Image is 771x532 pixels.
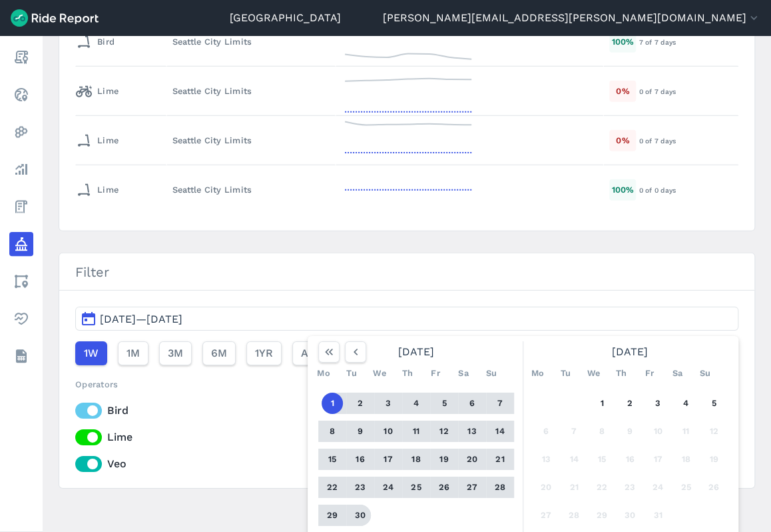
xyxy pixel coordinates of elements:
a: Policy [9,232,33,256]
div: 0 of 7 days [639,85,738,97]
div: Sa [453,363,474,384]
div: We [583,363,604,384]
div: Seattle City Limits [172,35,330,48]
div: 0 of 0 days [639,184,738,196]
div: Seattle City Limits [172,134,330,147]
button: 22 [591,477,613,498]
button: 19 [433,449,455,470]
button: 2 [350,393,371,414]
span: [DATE]—[DATE] [100,313,182,325]
button: 20 [535,477,557,498]
span: All Time [301,345,344,361]
button: 1 [591,393,613,414]
button: 4 [405,393,427,414]
a: Fees [9,195,33,219]
button: 7 [563,421,585,442]
div: Tu [341,363,362,384]
div: We [369,363,390,384]
button: 11 [405,421,427,442]
button: 15 [591,449,613,470]
button: 29 [591,505,613,526]
button: 5 [703,393,724,414]
a: Health [9,307,33,331]
div: 0 of 7 days [639,135,738,147]
div: Th [611,363,632,384]
div: Lime [76,81,119,102]
h3: Filter [59,253,754,291]
button: 24 [378,477,399,498]
button: 25 [405,477,427,498]
a: Areas [9,269,33,293]
div: Th [397,363,418,384]
button: 6 [461,393,483,414]
div: Sa [666,363,688,384]
button: 12 [703,421,724,442]
div: Tu [555,363,576,384]
button: 17 [378,449,399,470]
div: Su [694,363,716,384]
div: Mo [313,363,334,384]
a: Heatmaps [9,120,33,144]
button: 14 [563,449,585,470]
button: [DATE]—[DATE] [75,307,738,331]
button: 16 [350,449,371,470]
button: 6M [202,341,236,365]
button: 23 [350,477,371,498]
div: 100 % [609,179,636,200]
div: Seattle City Limits [172,183,330,196]
a: Report [9,45,33,69]
button: 14 [489,421,511,442]
div: Su [481,363,502,384]
button: 4 [675,393,696,414]
div: Bird [76,31,115,53]
div: Seattle City Limits [172,85,330,97]
button: 13 [535,449,557,470]
button: 9 [350,421,371,442]
button: 15 [322,449,343,470]
button: 27 [461,477,483,498]
a: Datasets [9,344,33,368]
label: Bird [75,403,738,419]
button: 20 [461,449,483,470]
span: 6M [211,345,227,361]
span: 3M [168,345,183,361]
button: 25 [675,477,696,498]
button: 12 [433,421,455,442]
button: 8 [591,421,613,442]
div: Mo [527,363,548,384]
button: 3M [159,341,192,365]
button: 30 [350,505,371,526]
button: 10 [647,421,668,442]
a: Realtime [9,83,33,107]
div: [DATE] [527,341,733,363]
button: All Time [292,341,352,365]
span: 1W [84,345,99,361]
button: 18 [675,449,696,470]
button: 31 [647,505,668,526]
div: 100 % [609,31,636,52]
button: 1 [322,393,343,414]
button: 29 [322,505,343,526]
button: 3 [378,393,399,414]
div: Fr [425,363,446,384]
button: 1M [118,341,148,365]
button: 28 [563,505,585,526]
span: Operators [75,379,118,389]
button: [PERSON_NAME][EMAIL_ADDRESS][PERSON_NAME][DOMAIN_NAME] [383,10,760,26]
span: 1YR [255,345,273,361]
button: 27 [535,505,557,526]
button: 7 [489,393,511,414]
button: 3 [647,393,668,414]
div: Lime [76,179,119,201]
button: 26 [703,477,724,498]
img: Ride Report [11,9,99,27]
button: 6 [535,421,557,442]
button: 21 [563,477,585,498]
button: 23 [619,477,641,498]
button: 30 [619,505,641,526]
button: 24 [647,477,668,498]
div: [DATE] [313,341,519,363]
button: 11 [675,421,696,442]
div: 0 % [609,81,636,101]
label: Veo [75,456,738,472]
